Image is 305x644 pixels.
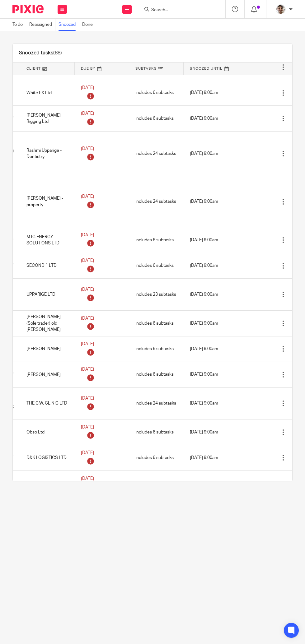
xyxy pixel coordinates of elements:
td: UPPARIGE LTD [20,279,75,311]
span: Includes 6 subtasks [135,116,174,121]
span: [DATE] [81,233,94,237]
td: ENSEE GROUP LTD [20,471,75,496]
td: White FX Ltd [20,80,75,106]
span: Includes 6 subtasks [135,238,174,242]
span: Includes 6 subtasks [135,373,174,377]
td: [PERSON_NAME] (Sole trader) old [PERSON_NAME] [20,311,75,336]
td: MTG ENERGY SOLUTIONS LTD [20,227,75,253]
span: [DATE] [81,195,94,199]
span: Includes 24 subtasks [135,151,176,156]
input: Search [151,7,207,13]
td: [PERSON_NAME] [20,336,75,362]
span: [DATE] 9:00am [190,321,218,326]
span: [DATE] 9:00am [190,264,218,268]
span: [DATE] 9:00am [190,151,218,156]
img: PXL_20240409_141816916.jpg [276,4,286,14]
span: [DATE] [81,146,94,151]
td: SECOND 1 LTD [20,253,75,278]
span: [DATE] [81,86,94,90]
span: [DATE] [81,287,94,292]
td: Obso Ltd [20,419,75,445]
span: [DATE] [81,396,94,401]
span: Includes 24 subtasks [135,401,176,405]
span: [DATE] [81,451,94,455]
span: [DATE] [81,316,94,321]
span: Includes 24 subtasks [135,200,176,204]
h1: Snoozed tasks [19,50,62,56]
span: [DATE] [81,425,94,429]
td: D&K LOGISTICS LTD [20,445,75,470]
a: Snoozed [59,19,79,31]
span: [DATE] 9:00am [190,238,218,242]
span: [DATE] 9:00am [190,401,218,405]
span: (88) [53,50,62,55]
span: [DATE] 9:00am [190,430,218,434]
span: Includes 6 subtasks [135,321,174,326]
td: [PERSON_NAME] Rigging Ltd [20,106,75,131]
span: [DATE] 9:00am [190,347,218,351]
span: Subtasks [135,67,157,70]
span: [DATE] 9:00am [190,200,218,204]
a: To do [12,19,26,31]
span: Includes 6 subtasks [135,430,174,434]
span: [DATE] [81,368,94,372]
td: [PERSON_NAME] - property [20,176,75,227]
span: Includes 6 subtasks [135,456,174,460]
span: Includes 6 subtasks [135,347,174,351]
a: Reassigned [29,19,55,31]
td: [PERSON_NAME] [20,362,75,387]
span: Includes 6 subtasks [135,91,174,95]
td: Rashmi Upparige - Dentistry [20,131,75,176]
span: [DATE] 9:00am [190,292,218,297]
td: THE C.W. CLINIC LTD [20,387,75,419]
img: Pixie [12,5,44,13]
span: [DATE] 9:00am [190,91,218,95]
span: [DATE] 9:00am [190,456,218,460]
span: [DATE] [81,342,94,346]
span: [DATE] 9:00am [190,373,218,377]
span: [DATE] [81,259,94,263]
span: [DATE] [81,111,94,116]
span: Includes 23 subtasks [135,292,176,297]
span: [DATE] [81,476,94,481]
span: Includes 6 subtasks [135,264,174,268]
span: [DATE] 9:00am [190,116,218,121]
a: Done [82,19,96,31]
